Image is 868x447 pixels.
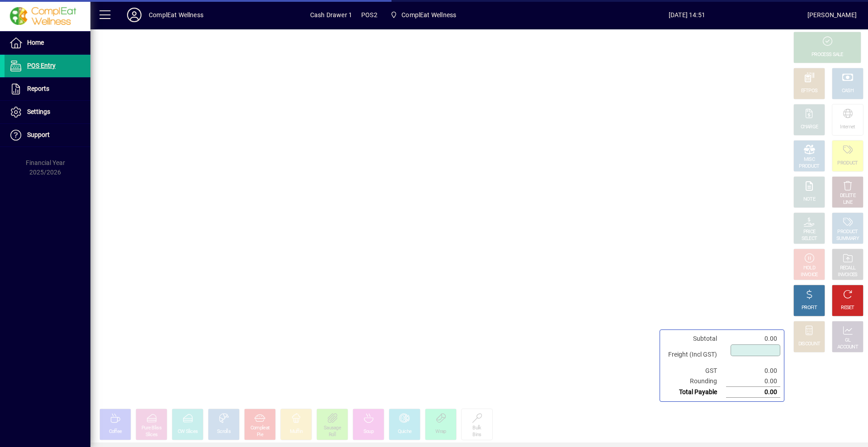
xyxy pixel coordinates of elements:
div: EFTPOS [801,88,818,94]
div: GL [845,337,851,344]
div: Scrolls [217,428,231,435]
div: PRODUCT [799,163,819,170]
span: Cash Drawer 1 [310,8,352,22]
div: Soup [363,428,373,435]
div: Internet [840,124,855,131]
td: 0.00 [726,387,780,398]
div: ACCOUNT [837,344,858,351]
div: DELETE [840,193,855,199]
div: RECALL [840,265,856,272]
div: INVOICES [838,272,857,278]
span: [DATE] 14:51 [566,8,807,22]
div: Wrap [435,428,446,435]
div: SELECT [802,235,817,242]
a: Home [5,32,90,54]
div: SUMMARY [836,235,859,242]
div: CW Slices [178,428,198,435]
div: Bins [472,432,481,438]
div: Muffin [290,428,303,435]
div: MISC [804,156,815,163]
td: 0.00 [726,366,780,376]
div: RESET [841,305,854,311]
div: DISCOUNT [798,341,820,348]
div: Compleat [250,425,269,432]
div: Coffee [109,428,122,435]
div: Pure Bliss [142,425,161,432]
div: Bulk [472,425,481,432]
div: Pie [257,432,263,438]
button: Profile [120,7,149,23]
div: HOLD [803,265,815,272]
span: ComplEat Wellness [387,7,460,23]
span: POS Entry [27,62,56,69]
td: Rounding [664,376,726,387]
div: CHARGE [801,124,818,131]
div: Slices [146,432,158,438]
a: Reports [5,78,90,100]
td: GST [664,366,726,376]
div: PROFIT [802,305,817,311]
div: CASH [842,88,854,94]
td: Freight (Incl GST) [664,344,726,366]
div: [PERSON_NAME] [807,8,857,22]
td: Total Payable [664,387,726,398]
div: ComplEat Wellness [149,8,203,22]
div: PROCESS SALE [811,52,843,58]
td: 0.00 [726,334,780,344]
div: LINE [843,199,852,206]
span: Home [27,39,44,46]
span: ComplEat Wellness [401,8,456,22]
div: PRODUCT [837,160,858,167]
div: INVOICE [801,272,817,278]
span: POS2 [361,8,377,22]
span: Support [27,131,50,138]
div: PRICE [803,229,816,235]
span: Reports [27,85,49,92]
a: Support [5,124,90,146]
div: PRODUCT [837,229,858,235]
div: Quiche [398,428,412,435]
span: Settings [27,108,50,115]
td: Subtotal [664,334,726,344]
div: Roll [329,432,336,438]
div: NOTE [803,196,815,203]
td: 0.00 [726,376,780,387]
div: Sausage [324,425,341,432]
a: Settings [5,101,90,123]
